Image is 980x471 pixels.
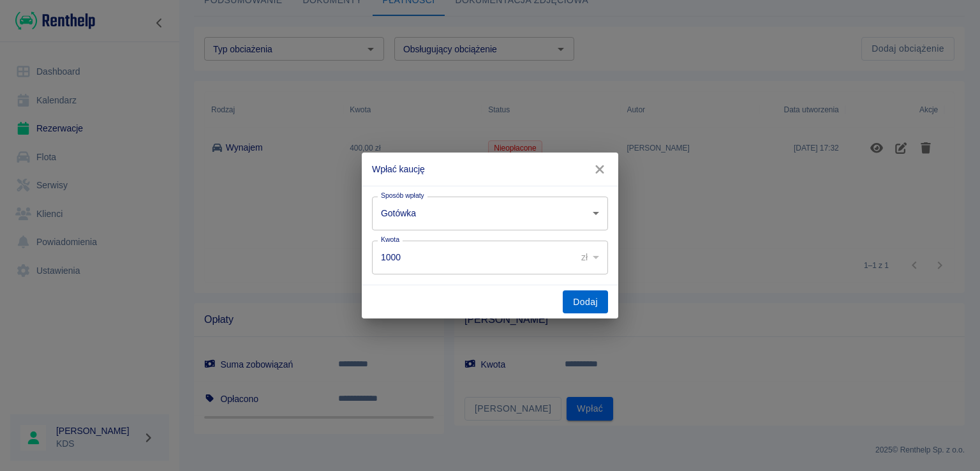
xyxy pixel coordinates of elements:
[572,241,608,274] div: zł
[563,290,608,314] button: Dodaj
[381,191,424,200] label: Sposób wpłaty
[381,235,399,244] label: Kwota
[372,197,608,230] div: Gotówka
[362,153,618,186] h2: Wpłać kaucję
